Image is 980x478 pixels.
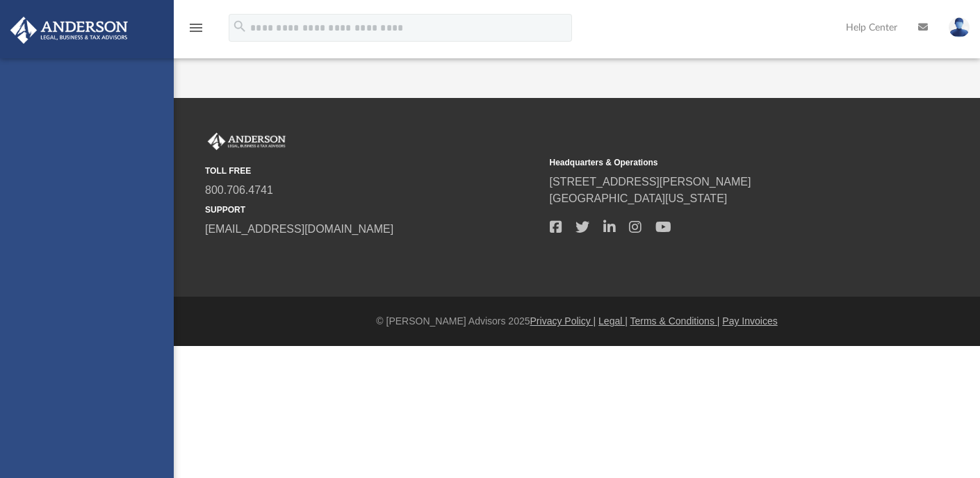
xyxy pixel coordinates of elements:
[550,192,728,204] a: [GEOGRAPHIC_DATA][US_STATE]
[174,314,980,329] div: © [PERSON_NAME] Advisors 2025
[205,133,288,151] img: Anderson Advisors Platinum Portal
[205,184,273,196] a: 800.706.4741
[530,315,596,327] a: Privacy Policy |
[188,26,204,36] a: menu
[598,315,628,327] a: Legal |
[722,315,777,327] a: Pay Invoices
[550,176,751,188] a: [STREET_ADDRESS][PERSON_NAME]
[949,17,970,38] img: User Pic
[205,223,393,235] a: [EMAIL_ADDRESS][DOMAIN_NAME]
[550,156,885,169] small: Headquarters & Operations
[205,204,540,216] small: SUPPORT
[630,315,720,327] a: Terms & Conditions |
[188,19,204,36] i: menu
[205,165,540,177] small: TOLL FREE
[232,19,247,34] i: search
[6,17,132,44] img: Anderson Advisors Platinum Portal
